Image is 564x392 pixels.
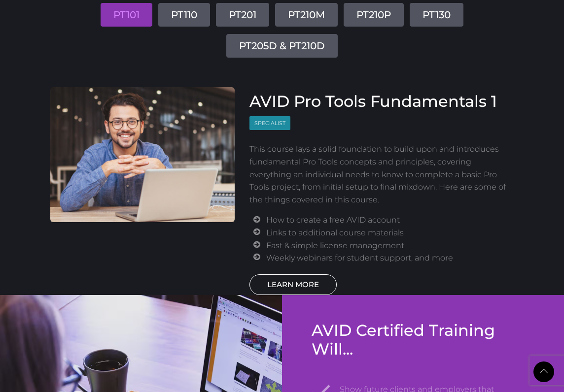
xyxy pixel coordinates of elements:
p: This course lays a solid foundation to build upon and introduces fundamental Pro Tools concepts a... [249,143,514,206]
h3: AVID Certified Training Will... [312,321,504,359]
a: PT130 [410,3,463,27]
a: PT201 [216,3,269,27]
a: PT110 [158,3,210,27]
li: Fast & simple license management [266,239,514,252]
a: PT205D & PT210D [226,34,338,58]
a: PT210M [275,3,338,27]
li: Links to additional course materials [266,227,514,239]
li: Weekly webinars for student support, and more [266,252,514,264]
span: Specialist [249,116,290,131]
a: PT101 [101,3,152,27]
li: How to create a free AVID account [266,214,514,227]
a: PT210P [344,3,404,27]
img: AVID Pro Tools Fundamentals 1 Course [50,87,235,222]
h3: AVID Pro Tools Fundamentals 1 [249,92,514,111]
a: Back to Top [533,361,554,382]
a: LEARN MORE [249,274,337,295]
